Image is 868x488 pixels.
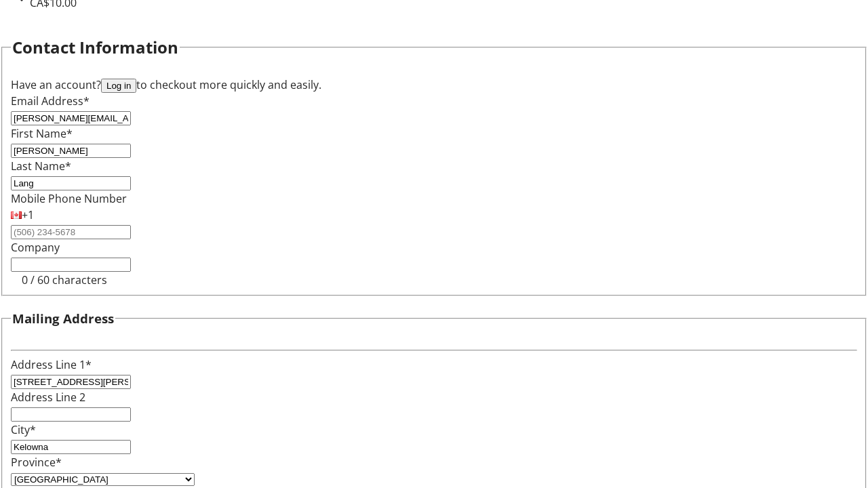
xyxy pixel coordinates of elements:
label: Province* [11,455,62,470]
label: Email Address* [11,94,90,108]
tr-character-limit: 0 / 60 characters [22,272,107,287]
label: Mobile Phone Number [11,191,127,206]
h3: Mailing Address [12,309,114,328]
label: City* [11,422,36,437]
input: Address [11,375,131,389]
label: Company [11,240,60,255]
input: (506) 234-5678 [11,225,131,239]
div: Have an account? to checkout more quickly and easily. [11,77,857,93]
label: First Name* [11,126,73,141]
label: Address Line 2 [11,390,85,405]
input: City [11,440,131,454]
button: Log in [101,79,136,93]
label: Last Name* [11,159,71,174]
h2: Contact Information [12,35,178,60]
label: Address Line 1* [11,357,92,372]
